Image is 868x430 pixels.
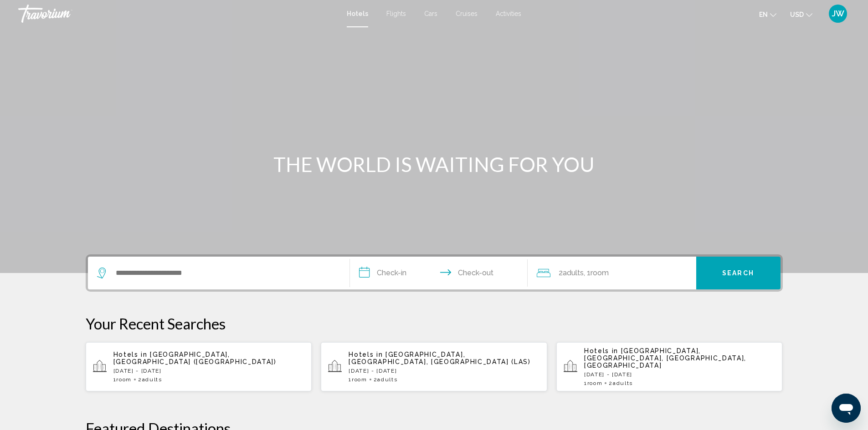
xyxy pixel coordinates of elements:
span: 1 [113,376,132,383]
span: en [759,11,768,18]
button: Hotels in [GEOGRAPHIC_DATA], [GEOGRAPHIC_DATA], [GEOGRAPHIC_DATA] (LAS)[DATE] - [DATE]1Room2Adults [321,342,547,392]
button: User Menu [826,4,850,23]
button: Search [696,257,781,289]
button: Check in and out dates [350,257,528,289]
a: Flights [386,10,406,17]
span: Room [587,380,603,386]
span: [GEOGRAPHIC_DATA], [GEOGRAPHIC_DATA], [GEOGRAPHIC_DATA] (LAS) [349,351,531,365]
span: Search [722,270,754,277]
button: Travelers: 2 adults, 0 children [528,257,696,289]
span: Room [116,376,132,383]
p: Your Recent Searches [86,314,783,333]
span: 2 [374,376,398,383]
button: Change language [759,8,776,21]
span: 2 [138,376,162,383]
span: 2 [609,380,633,386]
span: 1 [349,376,367,383]
button: Hotels in [GEOGRAPHIC_DATA], [GEOGRAPHIC_DATA], [GEOGRAPHIC_DATA], [GEOGRAPHIC_DATA][DATE] - [DAT... [556,342,783,392]
button: Hotels in [GEOGRAPHIC_DATA], [GEOGRAPHIC_DATA] ([GEOGRAPHIC_DATA])[DATE] - [DATE]1Room2Adults [86,342,312,392]
a: Cruises [456,10,478,17]
span: USD [790,11,804,18]
a: Cars [424,10,437,17]
p: [DATE] - [DATE] [584,371,776,378]
span: 1 [584,380,602,386]
div: Search widget [88,257,781,289]
button: Change currency [790,8,812,21]
span: [GEOGRAPHIC_DATA], [GEOGRAPHIC_DATA] ([GEOGRAPHIC_DATA]) [113,351,277,365]
span: Adults [377,376,397,383]
span: Hotels in [349,351,383,358]
p: [DATE] - [DATE] [349,368,540,374]
p: [DATE] - [DATE] [113,368,305,374]
span: Adults [563,268,584,277]
a: Activities [496,10,521,17]
span: Room [352,376,367,383]
span: [GEOGRAPHIC_DATA], [GEOGRAPHIC_DATA], [GEOGRAPHIC_DATA], [GEOGRAPHIC_DATA] [584,347,746,369]
span: 2 [559,267,584,279]
span: Adults [142,376,162,383]
span: Hotels in [113,351,148,358]
span: JW [832,9,844,18]
span: , 1 [584,267,609,279]
span: Adults [613,380,633,386]
span: Room [591,268,609,277]
iframe: Button to launch messaging window [832,394,861,423]
a: Hotels [347,10,368,17]
h1: THE WORLD IS WAITING FOR YOU [263,152,605,176]
a: Travorium [18,5,338,23]
span: Hotels in [584,347,618,354]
